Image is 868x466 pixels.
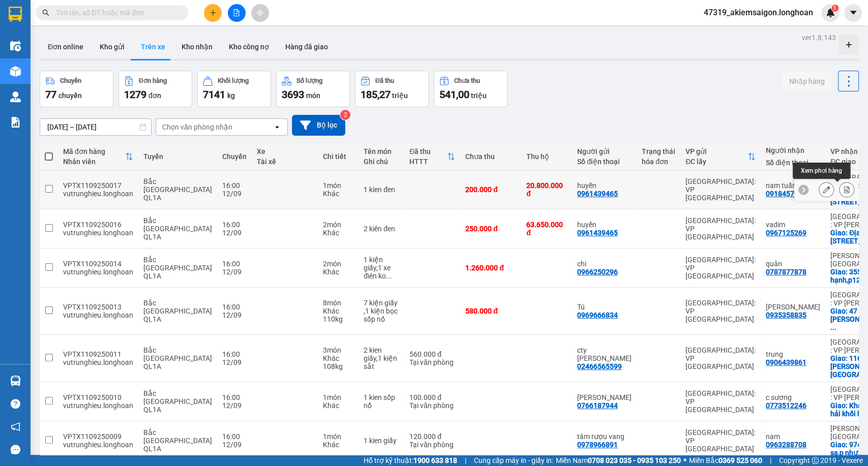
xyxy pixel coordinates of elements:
div: nam tuấn [766,181,820,190]
span: Miền Bắc [689,455,762,466]
button: Khối lượng7141kg [197,71,271,107]
div: 1 món [323,393,353,401]
div: 0969666834 [577,311,618,319]
img: warehouse-icon [10,376,21,386]
div: ĐC lấy [685,158,747,166]
svg: open [273,123,281,131]
div: Tạo kho hàng mới [839,35,859,55]
div: Tại văn phòng [409,441,455,449]
div: 0773512246 [766,401,806,410]
div: vutrunghieu.longhoan [63,190,133,198]
button: Chưa thu541,00 triệu [434,71,507,107]
th: Toggle SortBy [404,143,460,170]
div: VPTX1109250013 [63,303,133,311]
span: 541,00 [439,88,469,101]
div: tâm rượu vang [577,432,632,441]
button: file-add [228,4,246,22]
span: Cung cấp máy in - giấy in: [474,455,553,466]
span: kg [227,91,235,100]
div: 7 kiện giấy ,1 kiện bọc sốp nổ [364,299,399,323]
div: 1 kien giấy [364,437,399,445]
span: ... [386,272,392,280]
span: Bắc [GEOGRAPHIC_DATA] QL1A [143,389,212,414]
img: icon-new-feature [826,8,835,17]
div: 0787877878 [766,268,806,276]
span: | [770,455,771,466]
div: 1 kien đen [364,185,399,194]
span: món [306,91,320,100]
span: triệu [471,91,487,100]
div: 16:00 [222,260,247,268]
div: 16:00 [222,432,247,441]
span: chuyến [58,91,82,100]
div: hóa đơn [642,158,675,166]
div: 16:00 [222,221,247,229]
button: Số lượng3693món [276,71,350,107]
div: Thu hộ [526,152,567,161]
span: Bắc [GEOGRAPHIC_DATA] QL1A [143,346,212,370]
span: message [11,445,20,454]
div: Khác [323,307,353,315]
div: VPTX1109250017 [63,181,133,190]
div: Ghi chú [364,158,399,166]
div: vutrunghieu.longhoan [63,268,133,276]
div: Chi tiết [323,152,353,161]
div: 12/09 [222,401,247,410]
div: Khác [323,229,353,237]
sup: 1 [831,5,839,12]
span: Bắc [GEOGRAPHIC_DATA] QL1A [143,428,212,453]
div: 02466565599 [577,362,622,370]
span: 47319_akiemsaigon.longhoan [696,6,821,19]
div: 12/09 [222,311,247,319]
div: vutrunghieu.longhoan [63,401,133,410]
div: Tú [577,303,632,311]
span: 3693 [282,88,304,101]
span: file-add [233,9,240,16]
th: Toggle SortBy [680,143,761,170]
div: VP gửi [685,147,747,156]
div: 200.000 đ [465,185,516,194]
div: Số lượng [296,77,322,84]
span: 1279 [124,88,146,101]
span: Bắc [GEOGRAPHIC_DATA] QL1A [143,256,212,280]
div: 0961439465 [577,229,618,237]
div: 120.000 đ [409,432,455,441]
div: 12/09 [222,229,247,237]
div: 0918457456 [766,190,806,198]
div: VPTX1109250011 [63,350,133,358]
div: 0963288708 [766,441,806,449]
div: 100.000 đ [409,393,455,401]
div: HTTT [409,158,447,166]
img: warehouse-icon [10,66,21,77]
span: plus [209,9,217,16]
div: [GEOGRAPHIC_DATA]: VP [GEOGRAPHIC_DATA] [685,216,756,241]
div: Tên món [364,147,399,156]
div: 20.800.000 đ [526,181,567,198]
div: Chưa thu [465,152,516,161]
button: Chuyến77chuyến [40,71,113,107]
input: Tìm tên, số ĐT hoặc mã đơn [56,7,176,18]
div: 12/09 [222,441,247,449]
div: vutrunghieu.longhoan [63,358,133,366]
div: Người gửi [577,147,632,156]
div: 0978966891 [577,441,618,449]
div: 0766187944 [577,401,618,410]
span: ⚪️ [683,458,686,462]
div: Mã đơn hàng [63,147,125,156]
div: c sương [766,393,820,401]
div: 12/09 [222,268,247,276]
div: Đã thu [409,147,447,156]
div: 3 món [323,346,353,354]
button: Đơn online [40,35,92,59]
button: Kho gửi [92,35,133,59]
div: Khác [323,268,353,276]
span: Hỗ trợ kỹ thuật: [364,455,457,466]
div: 0967125269 [766,229,806,237]
button: Trên xe [133,35,173,59]
div: 2 kiên đen [364,225,399,233]
div: Chưa thu [454,77,480,84]
div: VPTX1109250009 [63,432,133,441]
span: triệu [392,91,408,100]
span: | [465,455,466,466]
button: Đã thu185,27 triệu [355,71,429,107]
